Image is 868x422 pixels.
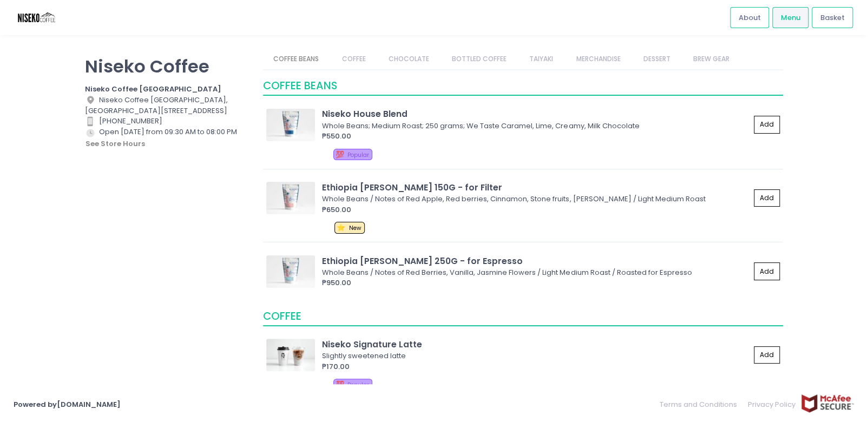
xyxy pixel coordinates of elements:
a: BOTTLED COFFEE [442,49,517,69]
span: Basket [820,12,844,23]
a: COFFEE BEANS [263,49,330,69]
a: COFFEE [331,49,376,69]
div: Slightly sweetened latte [322,351,747,361]
img: logo [14,8,62,27]
a: About [730,7,769,28]
img: Ethiopia Koke Shalaye 250G - for Espresso [266,255,315,288]
span: COFFEE [263,309,301,324]
button: Add [754,116,780,134]
a: Powered by[DOMAIN_NAME] [14,399,121,410]
div: Ethiopia [PERSON_NAME] 250G - for Espresso [322,255,750,267]
button: Add [754,346,780,364]
div: ₱950.00 [322,278,750,288]
div: Niseko Coffee [GEOGRAPHIC_DATA], [GEOGRAPHIC_DATA][STREET_ADDRESS] [85,95,249,116]
span: ⭐ [337,222,345,233]
a: Terms and Conditions [660,394,742,415]
div: Open [DATE] from 09:30 AM to 08:00 PM [85,127,249,149]
div: [PHONE_NUMBER] [85,116,249,127]
span: Menu [780,12,800,23]
span: Popular [347,381,369,389]
span: New [349,224,361,232]
span: About [738,12,760,23]
div: ₱170.00 [322,361,750,372]
div: Niseko House Blend [322,108,750,120]
div: Ethiopia [PERSON_NAME] 150G - for Filter [322,181,750,194]
b: Niseko Coffee [GEOGRAPHIC_DATA] [85,84,221,94]
a: Privacy Policy [742,394,801,415]
a: MERCHANDISE [565,49,631,69]
a: BREW GEAR [683,49,740,69]
div: Whole Beans / Notes of Red Apple, Red berries, Cinnamon, Stone fruits, [PERSON_NAME] / Light Medi... [322,194,747,205]
button: Add [754,189,780,207]
img: Niseko House Blend [266,109,315,141]
button: Add [754,262,780,280]
div: ₱650.00 [322,205,750,215]
a: DESSERT [633,49,681,69]
a: TAIYAKI [519,49,564,69]
a: CHOCOLATE [378,49,439,69]
img: Ethiopia Koke Shalaye 150G - for Filter [266,182,315,214]
div: Whole Beans / Notes of Red Berries, Vanilla, Jasmine Flowers / Light Medium Roast / Roasted for E... [322,267,747,278]
span: 💯 [336,149,344,160]
div: Whole Beans; Medium Roast; 250 grams; We Taste Caramel, Lime, Creamy, Milk Chocolate [322,121,747,131]
span: COFFEE BEANS [263,78,337,93]
img: Niseko Signature Latte [266,339,315,371]
p: Niseko Coffee [85,56,249,77]
a: Menu [772,7,808,28]
span: 💯 [336,379,344,390]
div: Niseko Signature Latte [322,338,750,351]
img: mcafee-secure [800,394,854,413]
span: Popular [347,151,369,159]
div: ₱550.00 [322,131,750,142]
button: see store hours [85,138,146,150]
